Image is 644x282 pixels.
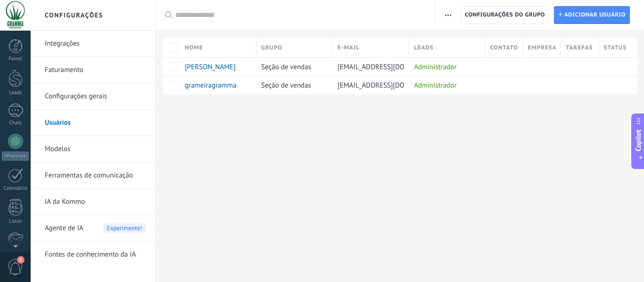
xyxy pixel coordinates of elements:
a: IA da Kommo [45,189,146,215]
span: Experimente! [103,223,146,233]
span: Empresas [528,43,556,52]
a: Fontes de conhecimento da IA [45,242,146,268]
li: Faturamento [31,57,155,83]
li: Agente de IA [31,215,155,242]
div: Painel [2,56,29,62]
span: Status [604,43,627,52]
span: Tarefas [566,43,593,52]
span: Copilot [634,129,643,151]
div: Leads [2,90,29,96]
a: Configurações gerais [45,83,146,110]
div: Seção de vendas [256,76,328,94]
div: Administrador [409,76,480,94]
li: Fontes de conhecimento da IA [31,242,155,267]
span: Contatos [490,43,518,52]
li: IA da Kommo [31,189,155,215]
span: Configurações do grupo [465,7,545,24]
li: Ferramentas de comunicação [31,162,155,189]
span: [EMAIL_ADDRESS][DOMAIN_NAME] [338,63,445,72]
a: Faturamento [45,57,146,83]
span: Adicionar usuário [564,7,626,24]
a: Integrações [45,31,146,57]
span: Grupo [261,43,282,52]
span: Leads [414,43,434,52]
a: Agente de IAExperimente! [45,215,146,242]
div: Listas [2,218,29,225]
li: Configurações gerais [31,83,155,110]
span: grameiragramma [185,81,236,90]
span: Luiz Otávio [185,63,236,72]
div: Chats [2,120,29,126]
button: Mais [441,6,455,24]
a: Adicionar usuário [554,6,630,24]
span: [EMAIL_ADDRESS][DOMAIN_NAME] [338,81,445,90]
span: 2 [17,256,25,264]
div: Administrador [409,58,480,76]
li: Modelos [31,136,155,162]
span: Seção de vendas [261,63,311,72]
li: Usuários [31,110,155,136]
div: WhatsApp [2,152,29,161]
span: E-mail [338,43,360,52]
button: Configurações do grupo [461,6,549,24]
li: Integrações [31,31,155,57]
div: Calendário [2,185,29,192]
a: Ferramentas de comunicação [45,162,146,189]
div: Seção de vendas [256,58,328,76]
span: Seção de vendas [261,81,311,90]
span: Agente de IA [45,215,83,242]
a: Usuários [45,110,146,136]
a: Modelos [45,136,146,162]
span: Nome [185,43,203,52]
